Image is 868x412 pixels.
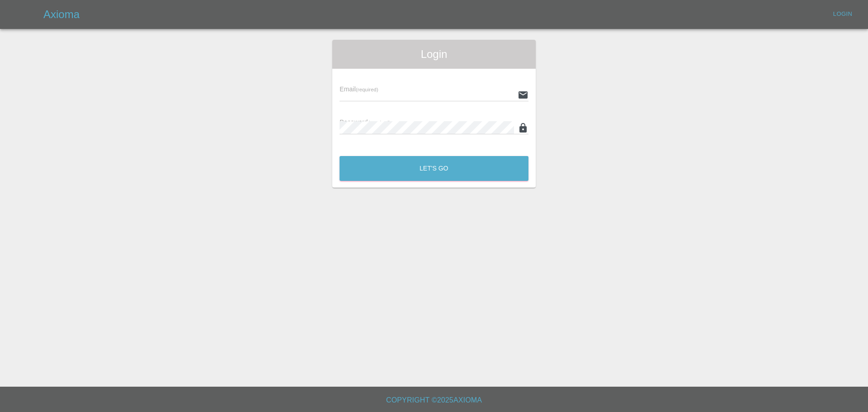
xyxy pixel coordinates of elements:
[368,120,391,125] small: (required)
[340,47,528,62] span: Login
[340,118,390,126] span: Password
[340,156,528,181] button: Let's Go
[43,7,80,22] h5: Axioma
[356,87,378,92] small: (required)
[340,85,378,93] span: Email
[828,7,857,21] a: Login
[7,394,861,407] h6: Copyright © 2025 Axioma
